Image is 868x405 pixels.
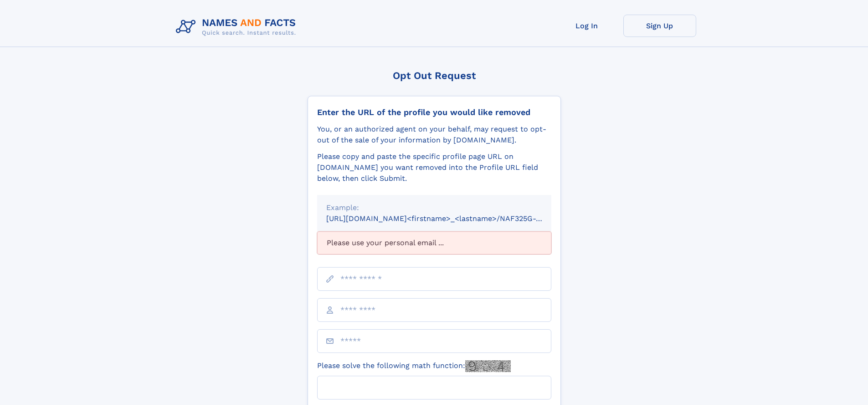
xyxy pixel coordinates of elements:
img: Logo Names and Facts [172,15,303,39]
div: Enter the URL of the profile you would like removed [317,107,551,117]
div: Example: [326,202,542,213]
div: Please use your personal email ... [317,231,551,254]
a: Sign Up [623,15,696,37]
div: Opt Out Request [308,70,561,81]
small: [URL][DOMAIN_NAME]<firstname>_<lastname>/NAF325G-xxxxxxxx [326,214,569,223]
a: Log In [550,15,623,37]
label: Please solve the following math function: [317,360,511,372]
div: Please copy and paste the specific profile page URL on [DOMAIN_NAME] you want removed into the Pr... [317,151,551,184]
div: You, or an authorized agent on your behalf, may request to opt-out of the sale of your informatio... [317,124,551,146]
